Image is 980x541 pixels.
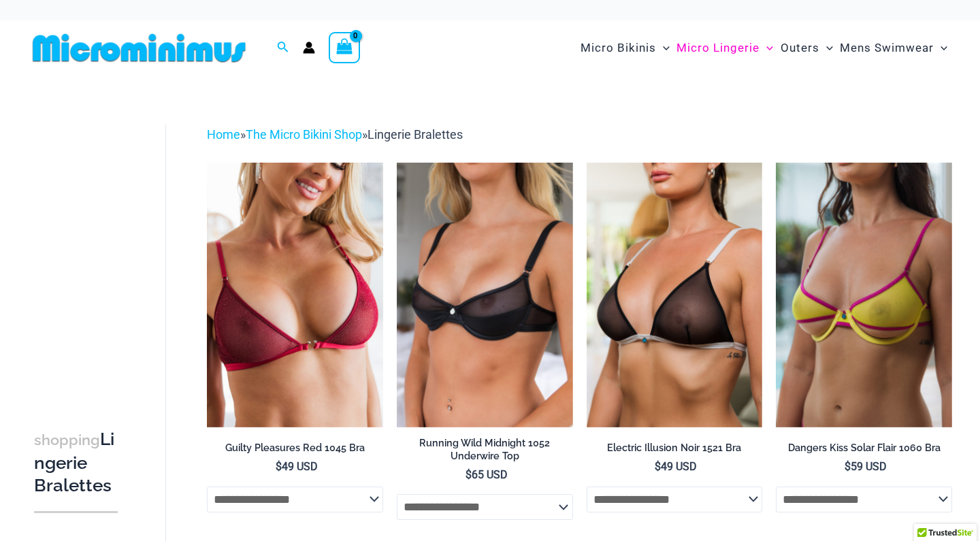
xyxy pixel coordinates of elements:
h3: Lingerie Bralettes [34,428,118,497]
a: Home [207,127,240,142]
a: Micro LingerieMenu ToggleMenu Toggle [673,27,777,69]
h2: Dangers Kiss Solar Flair 1060 Bra [776,442,952,455]
a: Dangers Kiss Solar Flair 1060 Bra [776,442,952,459]
h2: Running Wild Midnight 1052 Underwire Top [397,437,573,462]
a: Account icon link [303,42,315,54]
bdi: 59 USD [845,460,887,473]
iframe: TrustedSite Certified [34,114,157,386]
span: Micro Bikinis [581,31,656,65]
bdi: 49 USD [276,460,318,473]
span: Lingerie Bralettes [367,127,463,142]
span: Menu Toggle [759,31,773,65]
span: Menu Toggle [656,31,670,65]
span: Mens Swimwear [840,31,934,65]
a: Electric Illusion Noir 1521 Bra 01Electric Illusion Noir 1521 Bra 682 Thong 07Electric Illusion N... [587,163,763,427]
span: $ [276,460,282,473]
a: Search icon link [277,39,289,56]
a: View Shopping Cart, empty [329,32,360,63]
a: Running Wild Midnight 1052 Underwire Top [397,437,573,468]
span: $ [655,460,661,473]
a: The Micro Bikini Shop [246,127,362,142]
span: Outers [781,31,819,65]
span: Menu Toggle [934,31,947,65]
a: Electric Illusion Noir 1521 Bra [587,442,763,459]
bdi: 49 USD [655,460,697,473]
a: OutersMenu ToggleMenu Toggle [777,27,836,69]
a: Guilty Pleasures Red 1045 Bra 01Guilty Pleasures Red 1045 Bra 02Guilty Pleasures Red 1045 Bra 02 [207,163,383,427]
span: $ [465,468,472,481]
img: Electric Illusion Noir 1521 Bra 01 [587,163,763,427]
span: $ [845,460,851,473]
nav: Site Navigation [575,25,953,71]
img: Guilty Pleasures Red 1045 Bra 01 [207,163,383,427]
img: Running Wild Midnight 1052 Top 01 [397,163,573,427]
span: shopping [34,431,100,448]
a: Dangers Kiss Solar Flair 1060 Bra 01Dangers Kiss Solar Flair 1060 Bra 02Dangers Kiss Solar Flair ... [776,163,952,427]
img: MM SHOP LOGO FLAT [27,33,251,63]
span: » » [207,127,463,142]
a: Mens SwimwearMenu ToggleMenu Toggle [836,27,951,69]
h2: Guilty Pleasures Red 1045 Bra [207,442,383,455]
bdi: 65 USD [465,468,508,481]
img: Dangers Kiss Solar Flair 1060 Bra 01 [776,163,952,427]
span: Micro Lingerie [676,31,759,65]
a: Guilty Pleasures Red 1045 Bra [207,442,383,459]
a: Micro BikinisMenu ToggleMenu Toggle [577,27,673,69]
h2: Electric Illusion Noir 1521 Bra [587,442,763,455]
a: Running Wild Midnight 1052 Top 01Running Wild Midnight 1052 Top 6052 Bottom 06Running Wild Midnig... [397,163,573,427]
span: Menu Toggle [819,31,833,65]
